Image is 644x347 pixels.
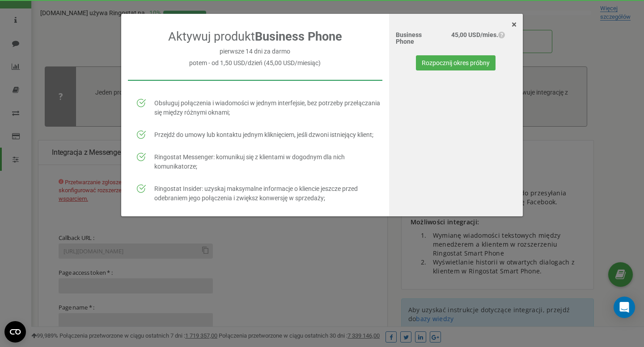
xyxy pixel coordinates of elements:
button: Open CMP widget [4,321,26,343]
img: ico [137,130,146,139]
span: × [512,19,517,30]
p: Ringostat Insider: uzyskaj maksymalne informacje o kliencie jeszcze przed odebraniem jego połącze... [154,184,382,203]
span: Koszt może się różnić w zależności od ilości wykorzystania usługi [498,32,505,38]
img: ico [137,153,146,161]
h4: 45,00 USD/mies. [433,32,505,38]
h4: Business Phone [396,32,438,45]
h4: pierwsze 14 dni za darmo [128,48,382,55]
img: ico [137,184,146,193]
h4: potem - od 1,50 USD/dzień (45,00 USD/miesiąc) [128,60,382,66]
p: Obsługuj połączenia i wiadomości w jednym interfejsie, bez potrzeby przełączania się między różny... [154,99,382,117]
p: Ringostat Messenger: komunikuj się z klientami w dogodnym dla nich komunikatorze; [154,153,382,171]
div: Open Intercom Messenger [614,297,635,318]
button: Rozpocznij okres próbny [416,55,496,70]
strong: Business Phone [255,29,342,44]
h2: Aktywuj produkt [128,29,382,44]
img: ico [137,99,146,107]
p: Przejdź do umowy lub kontaktu jednym kliknięciem, jeśli dzwoni istniejący klient; [154,130,373,140]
